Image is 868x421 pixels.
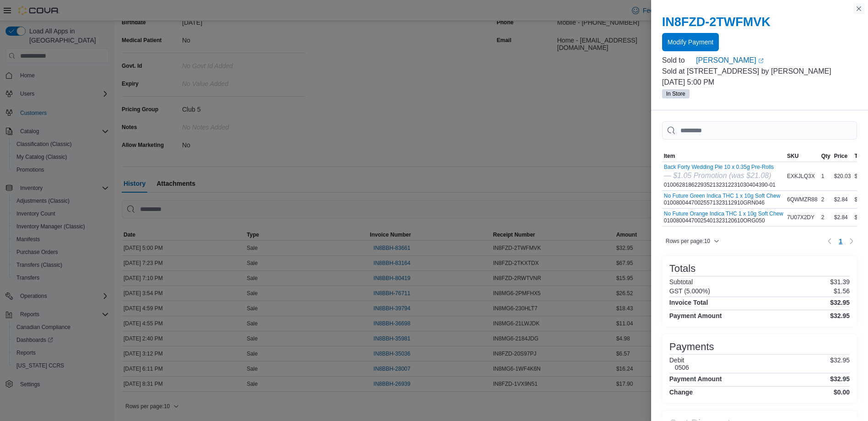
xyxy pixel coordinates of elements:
[787,152,798,160] span: SKU
[664,152,675,160] span: Item
[662,66,857,77] p: Sold at [STREET_ADDRESS] by [PERSON_NAME]
[662,89,690,98] span: In Store
[664,164,776,189] div: 0100628186229352132312231030404390-01
[669,389,693,396] h4: Change
[696,55,857,66] a: [PERSON_NAME]External link
[662,121,857,140] input: This is a search bar. As you type, the results lower in the page will automatically filter.
[830,356,850,371] p: $32.95
[669,375,722,383] h4: Payment Amount
[662,33,719,51] button: Modify Payment
[830,312,850,319] h4: $32.95
[664,210,783,224] div: 01008004470025401323120610ORG050
[669,278,693,286] h6: Subtotal
[853,3,864,14] button: Close this dialog
[669,356,689,364] h6: Debit
[669,287,710,295] h6: GST (5.000%)
[819,212,832,223] div: 2
[785,151,819,162] button: SKU
[664,193,781,206] div: 01008004470025571323112910GRN046
[839,237,842,246] span: 1
[664,170,776,181] div: — $1.05 Promotion (was $21.08)
[669,312,722,319] h4: Payment Amount
[787,173,815,180] span: EXKJLQ3X
[830,375,850,383] h4: $32.95
[832,212,853,223] div: $2.84
[664,164,776,170] button: Back Forty Wedding Pie 10 x 0.35g Pre-Rolls
[832,194,853,205] div: $2.84
[834,152,847,160] span: Price
[664,193,781,199] button: No Future Green Indica THC 1 x 10g Soft Chew
[830,278,850,286] p: $31.39
[819,171,832,182] div: 1
[662,77,857,88] p: [DATE] 5:00 PM
[834,287,850,295] p: $1.56
[669,341,714,352] h3: Payments
[832,151,853,162] button: Price
[824,234,857,248] nav: Pagination for table: MemoryTable from EuiInMemoryTable
[819,194,832,205] div: 2
[662,151,785,162] button: Item
[669,263,695,274] h3: Totals
[662,55,694,66] div: Sold to
[821,152,830,160] span: Qty
[758,58,764,64] svg: External link
[662,15,857,29] h2: IN8FZD-2TWFMVK
[675,364,689,371] h6: 0506
[668,38,713,47] span: Modify Payment
[787,196,818,203] span: 6QWMZR88
[664,210,783,217] button: No Future Orange Indica THC 1 x 10g Soft Chew
[662,236,723,247] button: Rows per page:10
[824,236,835,247] button: Previous page
[846,236,857,247] button: Next page
[669,299,708,306] h4: Invoice Total
[835,234,846,248] button: Page 1 of 1
[835,234,846,248] ul: Pagination for table: MemoryTable from EuiInMemoryTable
[787,214,814,221] span: 7U07X2DY
[666,237,710,245] span: Rows per page : 10
[830,299,850,306] h4: $32.95
[819,151,832,162] button: Qty
[666,90,685,98] span: In Store
[834,389,850,396] h4: $0.00
[854,152,867,160] span: Total
[832,171,853,182] div: $20.03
